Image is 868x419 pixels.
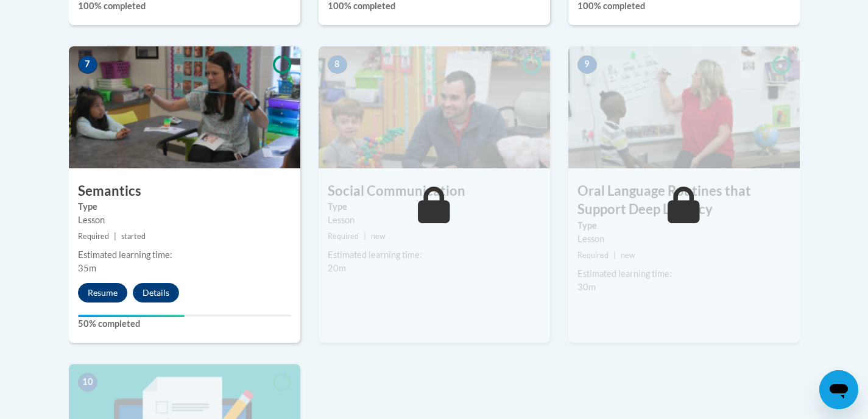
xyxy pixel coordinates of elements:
[577,282,596,292] span: 30m
[577,219,791,232] label: Type
[78,315,185,317] div: Your progress
[78,56,97,74] span: 7
[371,232,386,241] span: new
[819,370,858,409] iframe: Button to launch messaging window
[319,182,550,201] h3: Social Communication
[577,251,609,260] span: Required
[78,248,291,262] div: Estimated learning time:
[121,232,146,241] span: started
[78,200,291,213] label: Type
[613,251,616,260] span: |
[568,182,800,220] h3: Oral Language Routines that Support Deep Literacy
[78,213,291,227] div: Lesson
[328,56,347,74] span: 8
[78,373,97,392] span: 10
[577,267,791,281] div: Estimated learning time:
[328,213,541,227] div: Lesson
[328,200,541,213] label: Type
[69,46,300,168] img: Course Image
[328,263,346,273] span: 20m
[621,251,635,260] span: new
[78,263,96,273] span: 35m
[328,232,359,241] span: Required
[577,232,791,246] div: Lesson
[568,46,800,168] img: Course Image
[328,248,541,262] div: Estimated learning time:
[364,232,366,241] span: |
[114,232,116,241] span: |
[78,232,109,241] span: Required
[577,56,597,74] span: 9
[69,182,300,201] h3: Semantics
[78,317,291,331] label: 50% completed
[319,46,550,168] img: Course Image
[133,283,179,303] button: Details
[78,283,127,303] button: Resume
